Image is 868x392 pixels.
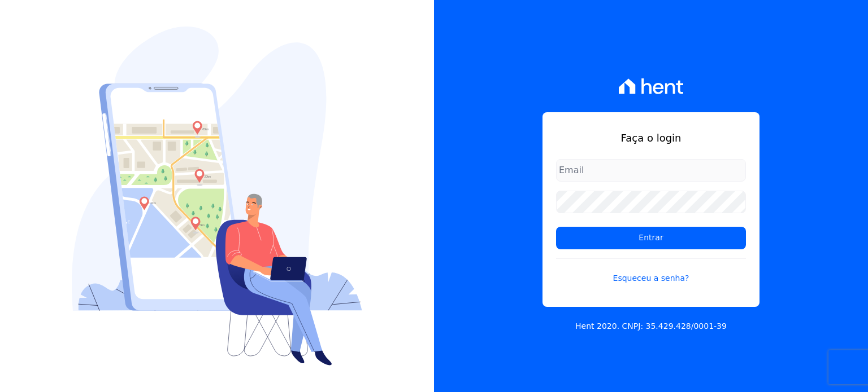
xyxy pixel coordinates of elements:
[556,130,746,146] h1: Faça o login
[556,159,746,182] input: Email
[72,27,362,365] img: Login
[556,258,746,284] a: Esqueceu a senha?
[556,227,746,249] input: Entrar
[575,320,727,332] p: Hent 2020. CNPJ: 35.429.428/0001-39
